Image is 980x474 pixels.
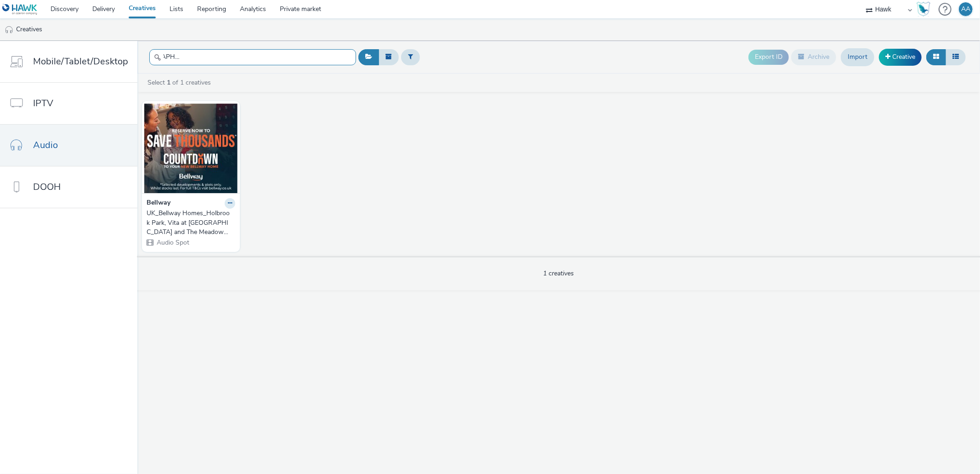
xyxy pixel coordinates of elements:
[841,48,874,66] a: Import
[879,49,922,65] a: Creative
[147,198,170,209] strong: Bellway
[156,238,189,247] span: Audio Spot
[544,269,574,278] span: 1 creatives
[33,97,53,110] span: IPTV
[33,138,58,152] span: Audio
[33,55,128,68] span: Mobile/Tablet/Desktop
[144,103,238,193] img: UK_Bellway Homes_Holbrook Park, Vita at Holbrook and The Meadows_Hawk_Audio_30_300x250_29/09/2025...
[791,49,836,65] button: Archive
[149,49,356,65] input: Search...
[926,49,946,65] button: Grid
[147,209,235,237] a: UK_Bellway Homes_Holbrook Park, Vita at [GEOGRAPHIC_DATA] and The Meadows_Hawk_Audio_30_300x250_2...
[5,25,14,34] img: audio
[748,50,789,64] button: Export ID
[917,2,934,17] a: Hawk Academy
[946,49,966,65] button: Table
[2,4,38,15] img: undefined Logo
[167,78,170,87] strong: 1
[147,209,232,237] div: UK_Bellway Homes_Holbrook Park, Vita at [GEOGRAPHIC_DATA] and The Meadows_Hawk_Audio_30_300x250_2...
[917,2,930,17] img: Hawk Academy
[147,78,215,87] a: Select of 1 creatives
[961,2,970,16] div: AA
[33,180,61,194] span: DOOH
